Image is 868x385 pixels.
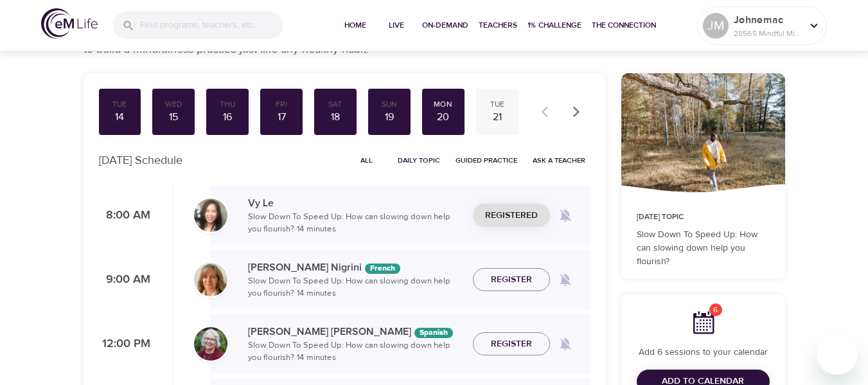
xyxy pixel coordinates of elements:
div: Fri [265,99,297,110]
p: Slow Down To Speed Up: How can slowing down help you flourish? · 14 minutes [248,339,463,364]
div: JM [703,13,729,39]
button: Daily Topic [393,150,445,170]
p: 28565 Mindful Minutes [734,28,802,39]
p: Slow Down To Speed Up: How can slowing down help you flourish? [637,228,770,269]
span: Remind me when a class goes live every Monday at 12:00 PM [550,328,581,359]
p: [DATE] Schedule [99,152,182,169]
p: Vy Le [248,195,463,211]
div: Mon [427,99,459,110]
p: Slow Down To Speed Up: How can slowing down help you flourish? · 14 minutes [248,211,463,236]
span: All [351,154,382,166]
p: Slow Down To Speed Up: How can slowing down help you flourish? · 14 minutes [248,275,463,300]
span: Remind me when a class goes live every Monday at 9:00 AM [550,264,581,295]
span: Ask a Teacher [533,154,585,166]
span: Remind me when a class goes live every Monday at 8:00 AM [550,200,581,231]
img: vy-profile-good-3.jpg [194,199,227,232]
span: 6 [709,303,722,316]
span: On-Demand [422,19,468,32]
div: Tue [104,99,136,110]
span: Guided Practice [456,154,517,166]
div: 20 [427,110,459,125]
p: [PERSON_NAME] Nigrini [248,260,463,275]
span: Registered [485,208,538,224]
div: The episodes in this programs will be in Spanish [414,328,453,338]
button: Registered [473,204,550,228]
p: 8:00 AM [99,207,150,224]
p: [DATE] Topic [637,211,770,223]
span: The Connection [592,19,656,32]
span: Register [491,336,532,352]
div: Sun [373,99,405,110]
span: Register [491,272,532,288]
div: Wed [157,99,190,110]
span: 1% Challenge [527,19,581,32]
img: Bernice_Moore_min.jpg [194,327,227,361]
p: 12:00 PM [99,336,150,353]
p: 9:00 AM [99,271,150,289]
button: Guided Practice [450,150,522,170]
div: Sat [319,99,351,110]
div: Tue [481,99,513,110]
button: All [346,150,387,170]
div: 15 [157,110,190,125]
button: Register [473,332,550,356]
p: Johnemac [734,12,802,28]
span: Live [381,19,412,32]
div: 16 [211,110,244,125]
button: Ask a Teacher [527,150,590,170]
p: Add 6 sessions to your calendar [637,346,770,359]
img: logo [41,8,98,39]
p: [PERSON_NAME] [PERSON_NAME] [248,324,463,339]
div: 21 [481,110,513,125]
span: Home [340,19,371,32]
button: Register [473,268,550,292]
input: Find programs, teachers, etc... [140,12,283,39]
iframe: Button to launch messaging window [817,334,858,375]
div: 18 [319,110,351,125]
span: Daily Topic [398,154,440,166]
div: 19 [373,110,405,125]
div: Thu [211,99,244,110]
div: 17 [265,110,297,125]
div: 14 [104,110,136,125]
div: The episodes in this programs will be in French [365,264,400,274]
span: Teachers [479,19,517,32]
img: MelissaNigiri.jpg [194,263,227,296]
